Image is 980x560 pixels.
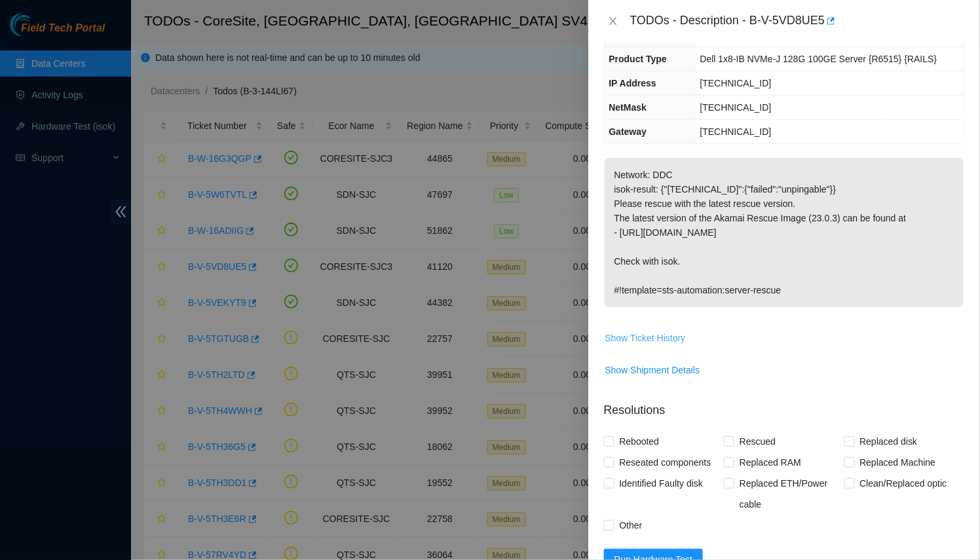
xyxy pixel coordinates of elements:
p: Network: DDC isok-result: {"[TECHNICAL_ID]":{"failed":"unpingable"}} Please rescue with the lates... [605,158,964,307]
div: TODOs - Description - B-V-5VD8UE5 [630,10,964,31]
span: Product Type [609,54,667,64]
span: Replaced ETH/Power cable [734,473,844,515]
span: Replaced RAM [734,452,806,473]
span: [TECHNICAL_ID] [700,102,772,113]
span: Replaced disk [855,431,923,452]
span: close [608,16,618,26]
p: Resolutions [604,391,964,419]
button: Show Ticket History [605,327,687,348]
span: [TECHNICAL_ID] [700,78,772,88]
button: Close [604,15,622,28]
span: Reseated components [614,452,717,473]
span: Other [614,515,648,536]
span: Show Shipment Details [605,363,700,377]
span: Gateway [609,126,647,137]
span: Identified Faulty disk [614,473,709,494]
span: NetMask [609,102,647,113]
span: Clean/Replaced optic [855,473,952,494]
span: [TECHNICAL_ID] [700,126,772,137]
span: Rescued [734,431,781,452]
span: Replaced Machine [855,452,941,473]
span: Rebooted [614,431,665,452]
span: Dell 1x8-IB NVMe-J 128G 100GE Server {R6515} {RAILS} [700,54,937,64]
span: Show Ticket History [605,331,686,345]
span: IP Address [609,78,656,88]
button: Show Shipment Details [605,360,701,381]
